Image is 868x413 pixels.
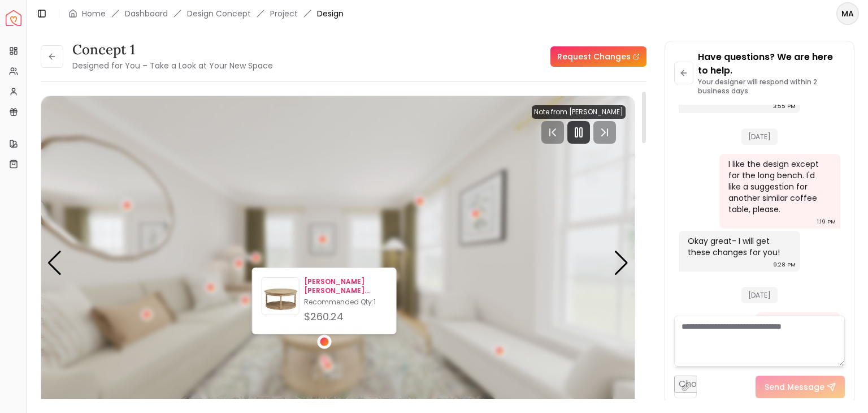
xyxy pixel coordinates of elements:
div: 1:19 PM [817,216,836,227]
p: Your designer will respond within 2 business days. [698,78,845,96]
p: Recommended Qty: 1 [304,298,387,307]
a: Dashboard [125,8,168,19]
span: Design [317,8,344,19]
small: Designed for You – Take a Look at Your New Space [72,60,273,71]
div: Note from [PERSON_NAME] [532,105,626,119]
span: MA [837,3,858,24]
svg: Pause [572,126,585,139]
div: I like the design except for the long bench. I'd like a suggestion for another similar coffee tab... [728,158,830,215]
p: Have questions? We are here to help. [698,50,845,78]
div: Next slide [614,251,629,276]
p: [PERSON_NAME] [PERSON_NAME] Round Coffee Table on Hidden Casters [304,277,387,295]
div: Previous slide [47,251,62,276]
a: Martha Stewart Belden Round Coffee Table on Hidden Casters[PERSON_NAME] [PERSON_NAME] Round Coffe... [262,277,387,325]
div: 3:55 PM [773,101,796,112]
div: Okay great- I will get these changes for you! [688,235,789,258]
img: Martha Stewart Belden Round Coffee Table on Hidden Casters [262,280,299,317]
a: Request Changes [550,46,646,67]
nav: breadcrumb [68,8,344,19]
span: [DATE] [741,287,778,303]
div: $260.24 [304,309,387,325]
a: Home [82,8,106,19]
li: Design Concept [187,8,251,19]
a: Project [270,8,298,19]
h3: concept 1 [72,41,273,59]
span: [DATE] [741,128,778,145]
div: 9:28 PM [773,259,796,270]
a: Spacejoy [6,10,21,26]
img: Spacejoy Logo [6,10,21,26]
button: MA [836,2,859,25]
